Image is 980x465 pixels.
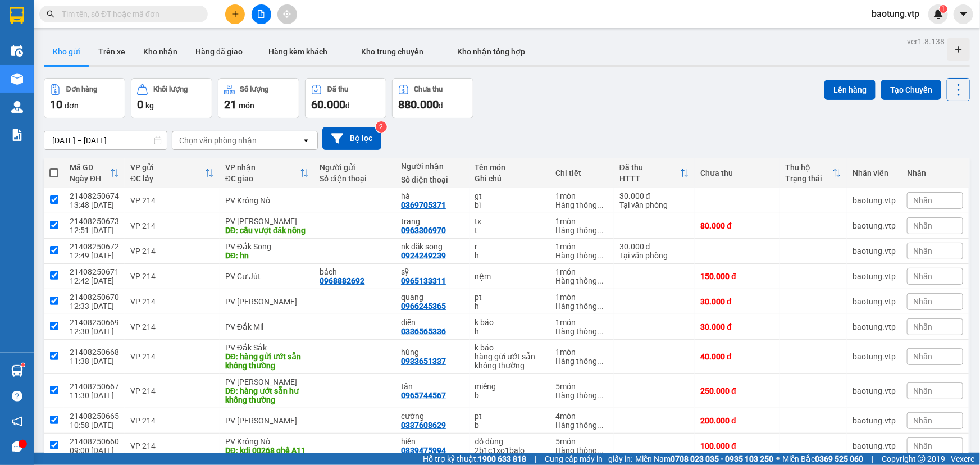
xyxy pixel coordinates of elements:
th: Toggle SortBy [125,158,220,188]
div: trang [401,217,464,226]
div: DĐ: hn [225,251,309,260]
div: 200.000 đ [700,416,774,425]
div: 0965133311 [401,276,446,285]
div: baotung.vtp [853,441,896,450]
div: 09:00 [DATE] [70,446,119,455]
div: PV [PERSON_NAME] [225,217,309,226]
div: VP 214 [130,247,214,256]
div: Trạng thái [785,174,832,183]
span: ... [598,327,604,336]
span: 10 [50,98,62,111]
img: warehouse-icon [11,45,23,57]
img: warehouse-icon [11,365,23,377]
div: HTTT [619,174,681,183]
div: Khối lượng [153,85,188,93]
div: 0336565336 [401,327,446,336]
span: Nhãn [913,386,932,395]
div: pt [475,293,545,302]
button: Hàng đã giao [186,38,252,65]
span: Cung cấp máy in - giấy in: [545,453,632,465]
span: file-add [257,10,265,18]
span: Nhãn [913,247,932,256]
div: PV Đắk Mil [225,322,309,331]
sup: 2 [376,121,387,133]
div: Hàng thông thường [556,446,608,455]
span: Nhãn [913,196,932,205]
div: baotung.vtp [853,221,896,230]
div: b [475,421,545,430]
div: Chưa thu [414,85,443,93]
button: file-add [252,4,271,24]
div: 0966245365 [401,302,446,311]
div: 1 món [556,267,608,276]
div: 0369705371 [401,200,446,209]
div: Ghi chú [475,174,545,183]
div: Hàng thông thường [556,302,608,311]
div: baotung.vtp [853,416,896,425]
div: 5 món [556,382,608,391]
div: VP 214 [130,416,214,425]
div: Hàng thông thường [556,226,608,235]
img: warehouse-icon [11,73,23,85]
strong: 0708 023 035 - 0935 103 250 [671,454,773,463]
span: ... [598,421,604,430]
th: Toggle SortBy [614,158,695,188]
span: Nhãn [913,272,932,281]
strong: CÔNG TY TNHH [GEOGRAPHIC_DATA] 214 QL13 - P.26 - Q.BÌNH THẠNH - TP HCM 1900888606 [29,18,91,60]
div: 150.000 đ [700,272,774,281]
span: Nơi nhận: [86,78,104,94]
div: bách [320,267,390,276]
div: PV [PERSON_NAME] [225,297,309,306]
div: VP 214 [130,272,214,281]
div: VP 214 [130,352,214,361]
div: sỹ [401,267,464,276]
div: VP 214 [130,196,214,205]
span: ... [598,357,604,366]
span: Kho trung chuyển [361,47,423,56]
button: aim [277,4,297,24]
svg: open [302,136,311,145]
button: Kho gửi [44,38,89,65]
div: PV Cư Jút [225,272,309,281]
button: Tạo Chuyến [881,80,941,100]
span: Nhãn [913,416,932,425]
div: hà [401,192,464,200]
div: quang [401,293,464,302]
div: Tại văn phòng [619,251,690,260]
div: baotung.vtp [853,297,896,306]
div: 1 món [556,293,608,302]
span: Kho nhận tổng hợp [457,47,525,56]
div: tân [401,382,464,391]
div: baotung.vtp [853,272,896,281]
div: 2b1c1xo1balo [475,446,545,455]
div: VP 214 [130,441,214,450]
span: ... [598,302,604,311]
div: ĐC giao [225,174,300,183]
div: Đơn hàng [66,85,97,93]
span: 1 [941,5,945,13]
div: 30.000 đ [619,192,690,200]
span: search [47,10,54,18]
span: baotung.vtp [863,7,928,21]
div: DĐ: hàng gửi ướt sẵn không thường [225,352,309,370]
div: PV Đắk Song [225,242,309,251]
div: miếng [475,382,545,391]
div: Hàng thông thường [556,200,608,209]
div: 100.000 đ [700,441,774,450]
div: Hàng thông thường [556,421,608,430]
div: baotung.vtp [853,386,896,395]
div: Tạo kho hàng mới [947,38,970,61]
span: đ [345,101,350,110]
sup: 1 [940,5,947,13]
span: message [12,441,22,452]
div: Chi tiết [556,168,608,177]
div: PV Krông Nô [225,437,309,446]
span: Miền Nam [635,453,773,465]
div: VP 214 [130,322,214,331]
div: Mã GD [70,163,110,172]
button: Số lượng21món [218,78,299,118]
div: ĐC lấy [130,174,205,183]
th: Toggle SortBy [220,158,314,188]
div: Hàng thông thường [556,357,608,366]
button: caret-down [954,4,973,24]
